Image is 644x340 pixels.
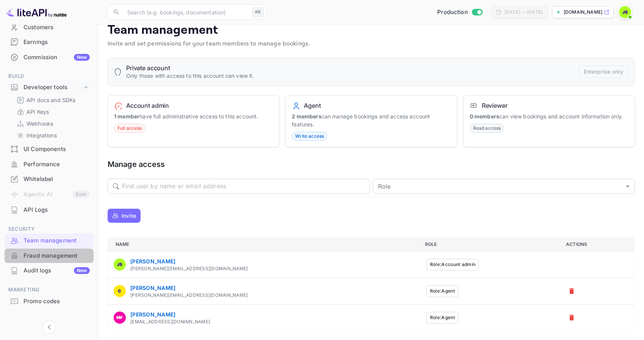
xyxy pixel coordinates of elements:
div: Developer tools [5,81,94,94]
h6: Reviewer [482,102,508,109]
p: Webhooks [27,120,53,127]
div: Audit logs [23,266,90,275]
a: Integrations [17,131,88,139]
p: Invite [122,212,136,220]
input: Find user by name or email address [122,179,370,194]
p: API Keys [27,108,49,116]
a: UI Components [5,142,94,156]
button: Role:Account admin [427,259,479,271]
div: Fraud management [23,252,90,260]
div: New [74,267,90,274]
div: UI Components [23,145,90,154]
div: Team management [23,236,90,245]
div: Customers [23,23,90,32]
div: Webhooks [14,118,91,129]
table: a dense table [108,237,635,331]
a: API Logs [5,203,94,217]
strong: 0 members [470,113,499,120]
span: Full access [114,125,145,132]
p: can manage bookings and access account features. [292,112,450,128]
th: Name [108,237,419,251]
span: Production [437,8,468,17]
h6: Private account [126,64,254,72]
a: Customers [5,20,94,34]
div: Audit logsNew [5,263,94,278]
img: Matt F [114,312,126,324]
a: Fraud management [5,249,94,263]
h6: Account admin [126,102,169,109]
div: API docs and SDKs [14,94,91,105]
a: API Keys [17,108,88,116]
div: Developer tools [23,83,82,92]
div: API Logs [23,206,90,214]
div: Performance [23,160,90,169]
strong: 1 member [114,113,139,120]
a: Performance [5,157,94,171]
span: Security [5,225,94,233]
div: Earnings [5,35,94,50]
a: Team management [5,233,94,247]
div: Promo codes [23,297,90,306]
div: Team management [5,233,94,248]
div: Whitelabel [5,172,94,187]
span: Marketing [5,286,94,294]
img: John Sutton [114,258,126,271]
div: Integrations [14,130,91,141]
div: Whitelabel [23,175,90,184]
button: Collapse navigation [42,320,56,334]
div: [PERSON_NAME][EMAIL_ADDRESS][DOMAIN_NAME] [130,265,248,272]
div: [DATE] — [DATE] [505,9,542,16]
img: LiteAPI logo [6,6,67,18]
button: Invite [108,209,141,223]
div: Earnings [23,38,90,47]
th: Role [419,237,560,251]
button: Role:Agent [427,312,458,324]
div: [PERSON_NAME] [130,257,248,265]
div: Promo codes [5,294,94,309]
p: API docs and SDKs [27,96,76,104]
div: [EMAIL_ADDRESS][DOMAIN_NAME] [130,318,210,325]
div: Performance [5,157,94,172]
h6: Agent [304,102,320,109]
img: John Sutton [619,6,631,18]
img: Colin [114,285,126,297]
strong: 2 members [292,113,321,120]
a: CommissionNew [5,50,94,64]
p: Only those with access to this account can view it. [126,72,254,80]
div: [PERSON_NAME][EMAIL_ADDRESS][DOMAIN_NAME] [130,292,248,299]
div: [PERSON_NAME] [130,310,210,318]
div: Fraud management [5,249,94,263]
h5: Manage access [108,159,635,170]
span: Build [5,72,94,80]
p: [DOMAIN_NAME] [564,9,602,16]
div: API Logs [5,203,94,217]
p: Integrations [27,131,57,139]
div: API Keys [14,106,91,117]
a: API docs and SDKs [17,96,88,104]
div: Switch to Sandbox mode [434,8,485,17]
button: Role:Agent [427,285,458,297]
th: Actions [560,237,635,251]
a: Webhooks [17,120,88,127]
div: [PERSON_NAME] [130,284,248,292]
input: Search (e.g. bookings, documentation) [123,5,249,20]
p: can view bookings and account information only. [470,112,628,120]
p: Invite and set permissions for your team members to manage bookings. [108,39,635,49]
p: Team management [108,23,635,38]
div: ⌘K [252,7,264,17]
p: have full administrative access to this account. [114,112,273,120]
a: Earnings [5,35,94,49]
div: CommissionNew [5,50,94,65]
a: Whitelabel [5,172,94,186]
span: Write access [292,133,327,140]
div: Commission [23,53,90,62]
div: New [74,54,90,61]
span: Read access [470,125,504,132]
a: Audit logsNew [5,263,94,277]
a: Promo codes [5,294,94,308]
div: Customers [5,20,94,35]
